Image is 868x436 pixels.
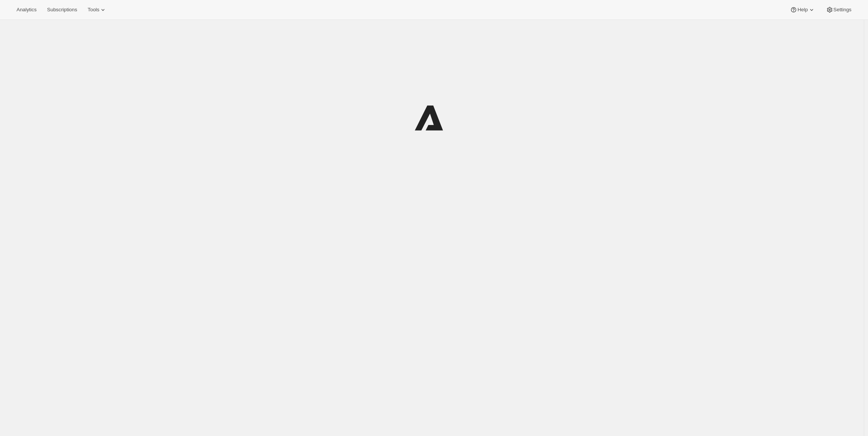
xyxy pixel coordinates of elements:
[821,5,856,15] button: Settings
[833,7,851,13] span: Settings
[12,5,41,15] button: Analytics
[47,7,77,13] span: Subscriptions
[17,7,36,13] span: Analytics
[42,5,82,15] button: Subscriptions
[83,5,111,15] button: Tools
[88,7,99,13] span: Tools
[797,7,808,13] span: Help
[785,5,820,15] button: Help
